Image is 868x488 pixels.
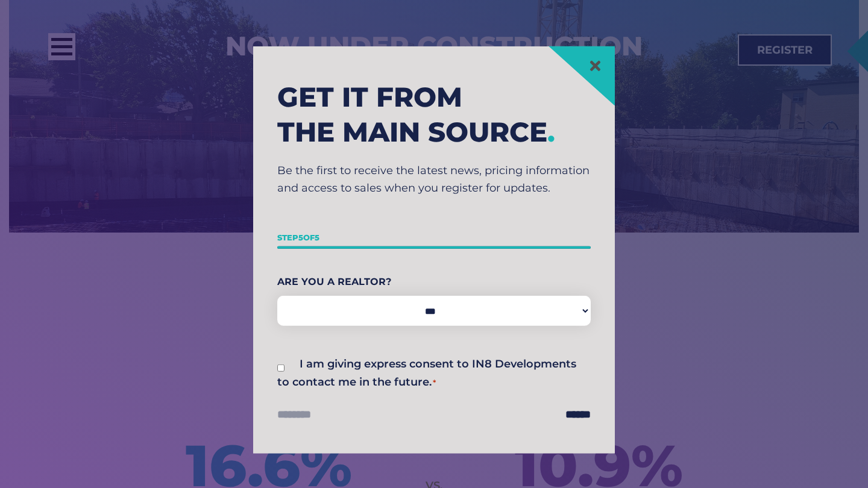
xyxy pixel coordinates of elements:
[277,228,591,246] p: Step of
[277,273,591,291] label: Are You A Realtor?
[277,79,591,149] h2: Get it from the main source
[315,232,319,242] span: 5
[277,357,576,389] label: I am giving express consent to IN8 Developments to contact me in the future.
[277,161,591,197] p: Be the first to receive the latest news, pricing information and access to sales when you registe...
[547,115,555,148] span: .
[298,232,303,242] span: 5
